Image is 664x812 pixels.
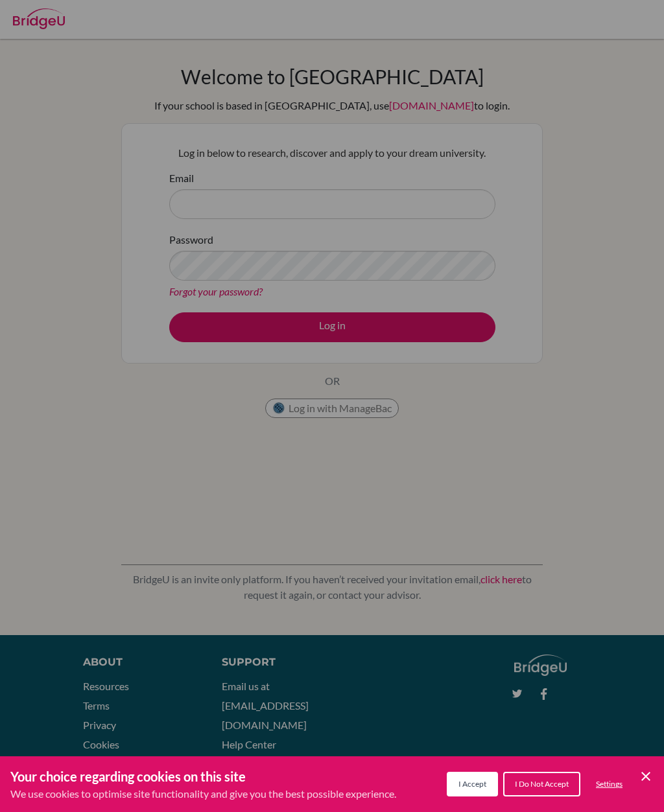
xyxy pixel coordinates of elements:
[515,779,569,789] span: I Do Not Accept
[596,779,622,789] span: Settings
[447,772,498,796] button: I Accept
[638,769,654,784] button: Save and close
[458,779,486,789] span: I Accept
[503,772,580,796] button: I Do Not Accept
[10,767,396,786] h3: Your choice regarding cookies on this site
[586,773,633,795] button: Settings
[10,786,396,802] p: We use cookies to optimise site functionality and give you the best possible experience.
